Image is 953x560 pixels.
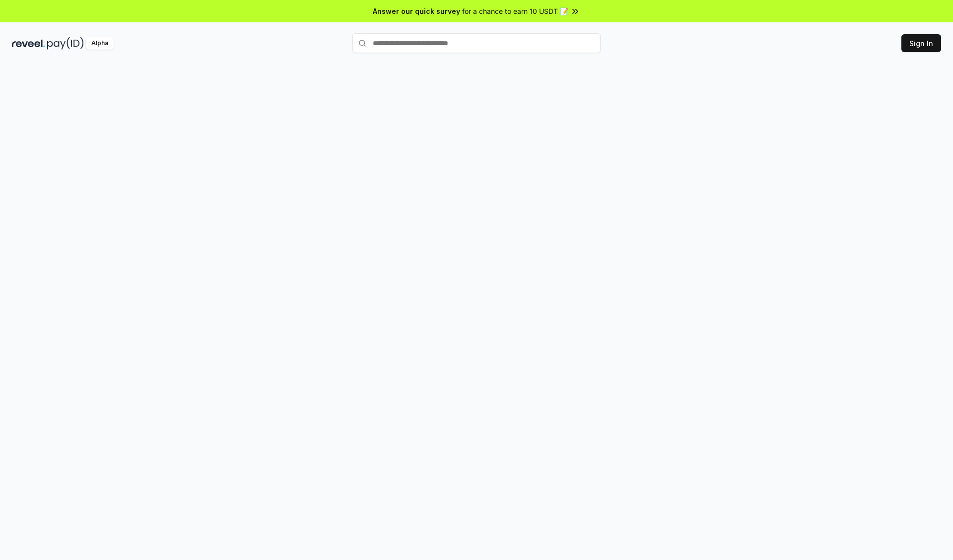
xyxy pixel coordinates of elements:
div: Alpha [86,37,114,50]
img: reveel_dark [12,37,45,50]
button: Sign In [901,34,941,52]
span: for a chance to earn 10 USDT 📝 [462,6,568,16]
span: Answer our quick survey [373,6,460,16]
img: pay_id [47,37,84,50]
